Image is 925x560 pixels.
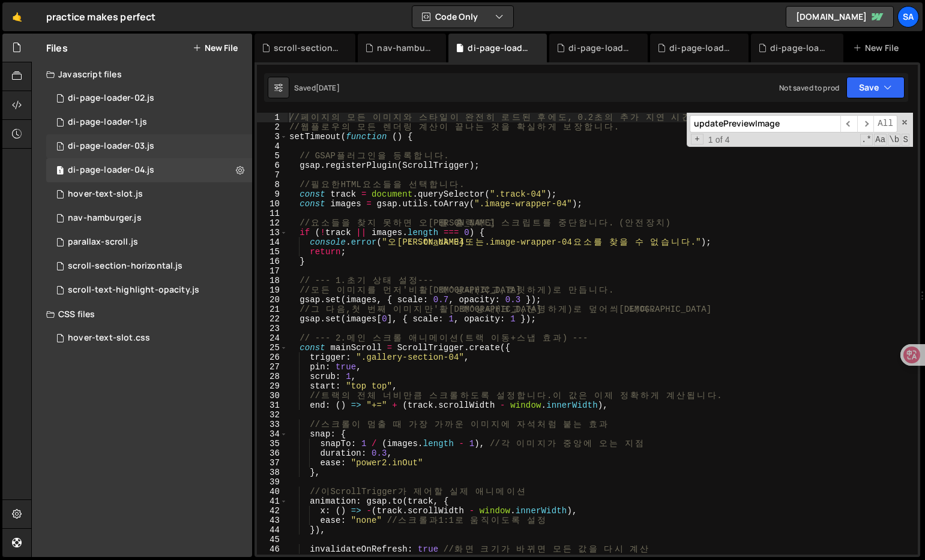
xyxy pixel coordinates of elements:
div: 15 [257,247,288,257]
div: 3 [257,132,288,141]
div: 36 [257,448,288,458]
div: di-page-loader-1.js [770,42,829,54]
div: di-page-loader-03.js [568,42,633,54]
div: [DATE] [316,83,340,93]
div: 7 [257,170,288,180]
div: 11 [257,209,288,218]
div: 45 [257,535,288,544]
div: 28 [257,372,288,381]
span: RegExp Search [860,134,873,146]
div: 1 [257,113,288,122]
button: Save [846,77,905,98]
div: 42 [257,506,288,516]
div: 19 [257,285,288,295]
button: Code Only [412,6,513,28]
div: scroll-section-horizontal.js [68,261,182,272]
span: Toggle Replace mode [691,134,704,144]
div: Javascript files [32,62,252,86]
div: nav-hamburger.js [68,213,142,224]
div: 16074/44790.js [46,206,252,230]
span: Search In Selection [902,134,909,146]
div: 22 [257,314,288,324]
div: 16074/44794.css [46,326,252,350]
span: Alt-Enter [873,115,897,133]
div: 40 [257,487,288,496]
div: 14 [257,237,288,247]
div: 16074/45067.js [46,230,252,254]
div: 16074/45234.js [46,158,252,182]
div: 26 [257,353,288,362]
div: di-page-loader-02.js [669,42,734,54]
div: hover-text-slot.css [68,333,150,344]
div: 32 [257,410,288,420]
div: 16074/45137.js [46,86,252,110]
div: 33 [257,420,288,429]
div: Saved [294,83,340,93]
span: CaseSensitive Search [874,134,887,146]
span: ​ [840,115,857,133]
div: 46 [257,544,288,554]
div: 39 [257,477,288,487]
div: 13 [257,228,288,237]
div: 5 [257,151,288,161]
div: scroll-text-highlight-opacity.js [68,285,199,296]
div: di-page-loader-1.js [68,117,147,128]
div: nav-hamburger.js [377,42,432,54]
a: 🤙 [2,2,32,31]
div: 29 [257,381,288,391]
h2: Files [46,41,68,55]
div: 41 [257,496,288,506]
div: 23 [257,324,288,333]
div: Not saved to prod [779,83,839,93]
div: scroll-section-horizontal.js [274,42,341,54]
div: 6 [257,161,288,170]
div: 21 [257,305,288,314]
div: 35 [257,439,288,448]
div: 16074/44721.js [46,254,252,278]
a: [DOMAIN_NAME] [786,6,894,28]
div: 34 [257,429,288,439]
span: 1 [56,167,64,176]
div: 37 [257,458,288,468]
div: practice makes perfect [46,10,156,24]
div: 24 [257,333,288,343]
div: 16 [257,257,288,266]
div: di-page-loader-04.js [468,42,532,54]
div: 27 [257,362,288,372]
div: 20 [257,295,288,305]
div: 10 [257,199,288,209]
div: 38 [257,468,288,477]
div: 17 [257,266,288,276]
div: 30 [257,391,288,401]
div: CSS files [32,302,252,326]
div: 4 [257,141,288,151]
a: SA [897,6,919,28]
div: 8 [257,180,288,189]
div: 16074/45127.js [46,110,252,134]
div: parallax-scroll.js [68,237,138,248]
input: Search for [690,115,840,133]
span: 1 of 4 [704,135,735,144]
button: New File [193,43,238,53]
div: di-page-loader-02.js [68,93,154,104]
div: 31 [257,401,288,410]
div: 16074/44717.js [46,278,252,302]
div: di-page-loader-03.js [68,141,154,152]
div: 43 [257,516,288,525]
span: ​ [857,115,874,133]
div: 2 [257,122,288,132]
div: 9 [257,189,288,199]
div: 16074/45217.js [46,134,252,158]
div: 16074/44793.js [46,182,252,206]
span: Whole Word Search [888,134,900,146]
div: 44 [257,525,288,535]
span: 1 [56,143,64,152]
div: 12 [257,218,288,228]
div: New File [853,42,903,54]
div: di-page-loader-04.js [68,165,154,176]
div: 25 [257,343,288,353]
div: 18 [257,276,288,285]
div: hover-text-slot.js [68,189,143,200]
